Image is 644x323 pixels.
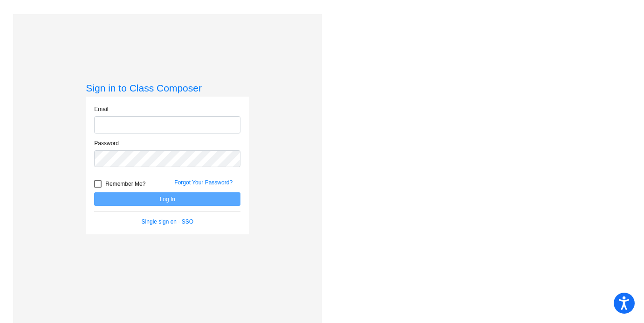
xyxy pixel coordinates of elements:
[105,178,145,190] span: Remember Me?
[94,192,240,206] button: Log In
[94,105,108,113] label: Email
[94,139,119,147] label: Password
[86,82,249,94] h3: Sign in to Class Composer
[174,179,233,186] a: Forgot Your Password?
[142,218,193,225] a: Single sign on - SSO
